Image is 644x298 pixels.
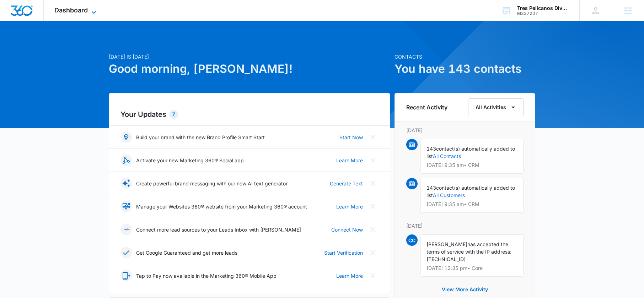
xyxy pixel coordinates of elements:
p: Manage your Websites 360® website from your Marketing 360® account [136,203,307,210]
div: 7 [169,110,178,119]
a: Start Now [339,134,363,141]
p: [DATE] 9:35 am • CRM [426,202,517,207]
p: [DATE] [406,126,524,134]
h1: You have 143 contacts [395,60,535,77]
a: Learn More [336,272,363,280]
button: Close [367,155,379,166]
button: Close [367,201,379,212]
img: tab_keywords_by_traffic_grey.svg [71,41,76,47]
h2: Your Updates [120,109,379,120]
button: View More Activity [435,281,495,298]
button: Close [367,247,379,258]
div: Keywords by Traffic [79,42,120,47]
button: Close [367,131,379,143]
p: [DATE] is [DATE] [109,53,390,60]
a: All Contacts [433,153,461,159]
div: account name [517,5,569,11]
p: [DATE] [406,222,524,229]
div: Domain Overview [27,42,64,47]
a: Generate Text [330,180,363,187]
div: v 4.0.25 [20,11,35,17]
a: Start Verification [324,249,363,256]
p: Build your brand with the new Brand Profile Smart Start [136,134,265,141]
a: Connect Now [331,226,363,233]
p: Connect more lead sources to your Leads Inbox with [PERSON_NAME] [136,226,301,233]
span: 143 [426,146,436,152]
span: [TECHNICAL_ID] [426,256,466,262]
p: Contacts [395,53,535,60]
p: Get Google Guaranteed and get more leads [136,249,237,256]
span: contact(s) automatically added to list [426,185,515,198]
p: Create powerful brand messaging with our new AI text generator [136,180,288,187]
p: Tap to Pay now available in the Marketing 360® Mobile App [136,272,277,280]
a: Learn More [336,157,363,164]
div: Domain: [DOMAIN_NAME] [18,18,78,24]
span: [PERSON_NAME] [426,241,467,247]
a: All Customers [433,192,465,198]
p: [DATE] 12:35 pm • Core [426,266,517,271]
h6: Recent Activity [406,103,447,112]
a: Learn More [336,203,363,210]
p: Activate your new Marketing 360® Social app [136,157,244,164]
button: All Activities [468,98,524,116]
h1: Good morning, [PERSON_NAME]! [109,60,390,77]
span: contact(s) automatically added to list [426,146,515,159]
span: CC [406,234,418,246]
div: account id [517,11,569,16]
span: 143 [426,185,436,191]
img: website_grey.svg [11,18,17,24]
img: tab_domain_overview_orange.svg [19,41,25,47]
button: Close [367,224,379,235]
button: Close [367,178,379,189]
img: logo_orange.svg [11,11,17,17]
p: [DATE] 9:35 am • CRM [426,163,517,168]
span: has accepted the terms of service with the IP address: [426,241,511,255]
button: Close [367,270,379,281]
span: Dashboard [54,6,88,14]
